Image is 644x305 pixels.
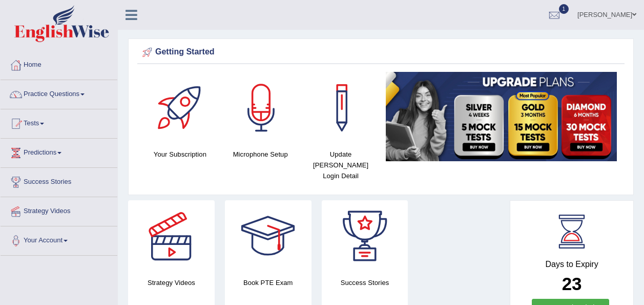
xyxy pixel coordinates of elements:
[559,4,569,14] span: 1
[140,45,622,60] div: Getting Started
[322,277,408,288] h4: Success Stories
[522,260,622,269] h4: Days to Expiry
[225,277,311,288] h4: Book PTE Exam
[128,277,215,288] h4: Strategy Videos
[1,226,117,252] a: Your Account
[225,149,296,160] h4: Microphone Setup
[306,149,376,181] h4: Update [PERSON_NAME] Login Detail
[145,149,215,160] h4: Your Subscription
[386,72,617,161] img: small5.jpg
[1,168,117,194] a: Success Stories
[1,139,117,164] a: Predictions
[1,109,117,135] a: Tests
[1,80,117,106] a: Practice Questions
[1,197,117,223] a: Strategy Videos
[1,51,117,77] a: Home
[562,274,582,294] b: 23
